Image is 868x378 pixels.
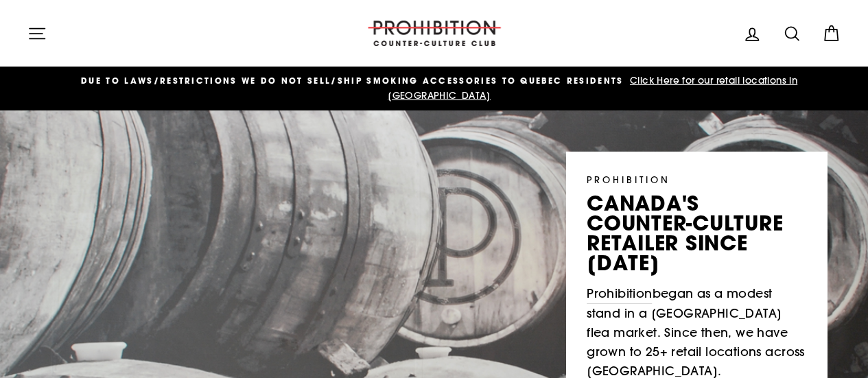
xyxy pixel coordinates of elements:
[31,73,847,104] a: DUE TO LAWS/restrictions WE DO NOT SELL/SHIP SMOKING ACCESSORIES to qUEBEC RESIDENTS Click Here f...
[587,284,652,304] a: Prohibition
[587,172,806,187] p: PROHIBITION
[81,75,623,86] span: DUE TO LAWS/restrictions WE DO NOT SELL/SHIP SMOKING ACCESSORIES to qUEBEC RESIDENTS
[587,193,806,274] p: canada's counter-culture retailer since [DATE]
[366,21,503,46] img: PROHIBITION COUNTER-CULTURE CLUB
[388,74,797,102] span: Click Here for our retail locations in [GEOGRAPHIC_DATA]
